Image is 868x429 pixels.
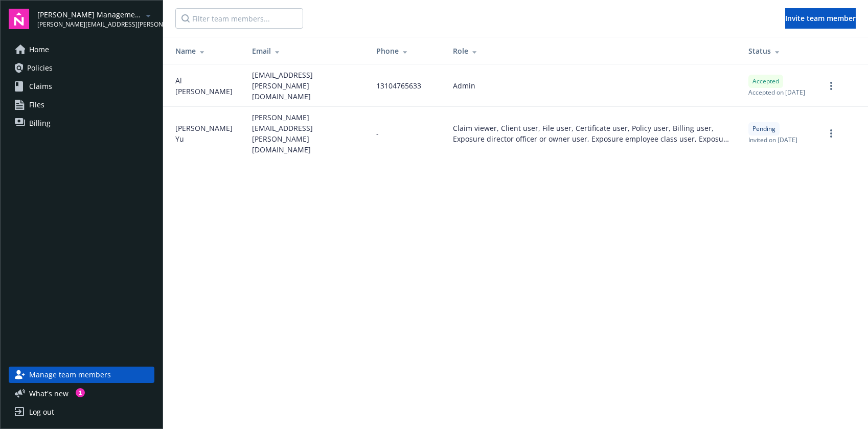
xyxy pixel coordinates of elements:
span: 13104765633 [376,80,421,91]
a: Billing [9,115,154,131]
div: Phone [376,46,437,56]
button: Invite team member [785,8,856,29]
span: Al [PERSON_NAME] [175,75,236,97]
button: [PERSON_NAME] Management Company[PERSON_NAME][EMAIL_ADDRESS][PERSON_NAME][DOMAIN_NAME]arrowDropDown [37,9,154,29]
span: Admin [453,80,475,91]
a: Home [9,41,154,58]
input: Filter team members... [175,8,303,29]
a: Policies [9,60,154,76]
span: What ' s new [29,388,68,399]
a: Manage team members [9,367,154,383]
span: [PERSON_NAME][EMAIL_ADDRESS][PERSON_NAME][DOMAIN_NAME] [252,112,360,155]
div: Log out [29,404,54,420]
div: 1 [76,388,85,397]
a: Files [9,97,154,113]
div: Role [453,46,732,56]
span: - [376,128,379,139]
span: [PERSON_NAME] Management Company [37,9,142,20]
span: Claims [29,78,52,95]
span: Invited on [DATE] [748,136,797,144]
span: [PERSON_NAME] Yu [175,123,236,144]
a: more [825,80,837,92]
div: Status [748,46,809,56]
span: Invite team member [785,13,856,23]
a: more [825,127,837,140]
a: Claims [9,78,154,95]
img: navigator-logo.svg [9,9,29,29]
span: [PERSON_NAME][EMAIL_ADDRESS][PERSON_NAME][DOMAIN_NAME] [37,20,142,29]
div: Name [175,46,236,56]
span: Pending [752,124,775,133]
span: Home [29,41,49,58]
span: Files [29,97,44,113]
span: [EMAIL_ADDRESS][PERSON_NAME][DOMAIN_NAME] [252,70,360,102]
a: arrowDropDown [142,9,154,21]
span: Policies [27,60,53,76]
div: Claim viewer, Client user, File user, Certificate user, Policy user, Billing user, Exposure direc... [453,123,732,144]
div: Email [252,46,360,56]
span: Accepted [752,77,779,86]
span: Manage team members [29,367,111,383]
button: What's new1 [9,388,85,399]
span: Accepted on [DATE] [748,88,805,97]
span: Billing [29,115,51,131]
